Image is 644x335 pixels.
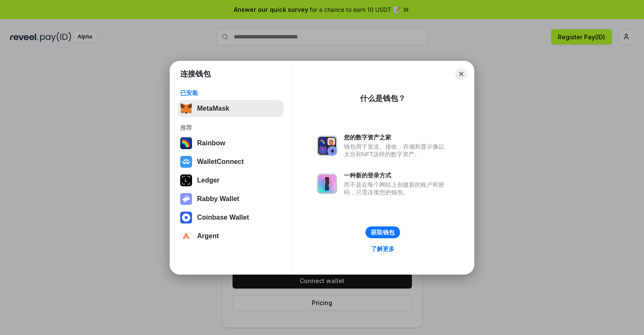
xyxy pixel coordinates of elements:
div: 了解更多 [371,245,395,253]
div: MetaMask [197,105,229,112]
div: 钱包用于发送、接收、存储和显示像以太坊和NFT这样的数字资产。 [344,143,449,158]
button: Ledger [178,172,284,189]
div: 获取钱包 [371,229,395,236]
img: svg+xml,%3Csvg%20width%3D%2228%22%20height%3D%2228%22%20viewBox%3D%220%200%2028%2028%22%20fill%3D... [180,156,192,168]
div: 什么是钱包？ [360,93,406,103]
button: MetaMask [178,100,284,117]
img: svg+xml,%3Csvg%20xmlns%3D%22http%3A%2F%2Fwww.w3.org%2F2000%2Fsvg%22%20width%3D%2228%22%20height%3... [180,174,192,186]
button: 获取钱包 [365,226,400,238]
button: Rainbow [178,135,284,152]
div: 已安装 [180,89,281,97]
div: Rabby Wallet [197,195,239,203]
button: Argent [178,228,284,245]
img: svg+xml,%3Csvg%20xmlns%3D%22http%3A%2F%2Fwww.w3.org%2F2000%2Fsvg%22%20fill%3D%22none%22%20viewBox... [317,136,337,156]
img: svg+xml,%3Csvg%20width%3D%2228%22%20height%3D%2228%22%20viewBox%3D%220%200%2028%2028%22%20fill%3D... [180,212,192,223]
div: 而不是在每个网站上创建新的账户和密码，只需连接您的钱包。 [344,181,449,196]
button: WalletConnect [178,153,284,170]
button: Rabby Wallet [178,191,284,207]
img: svg+xml,%3Csvg%20width%3D%22120%22%20height%3D%22120%22%20viewBox%3D%220%200%20120%20120%22%20fil... [180,137,192,149]
h1: 连接钱包 [180,69,211,79]
button: Close [455,68,467,80]
div: Coinbase Wallet [197,214,249,221]
img: svg+xml,%3Csvg%20xmlns%3D%22http%3A%2F%2Fwww.w3.org%2F2000%2Fsvg%22%20fill%3D%22none%22%20viewBox... [180,193,192,205]
div: Argent [197,232,219,240]
div: Ledger [197,177,219,184]
div: Rainbow [197,139,225,147]
div: 推荐 [180,124,281,131]
div: 一种新的登录方式 [344,172,449,179]
button: Coinbase Wallet [178,209,284,226]
div: 您的数字资产之家 [344,133,449,141]
img: svg+xml,%3Csvg%20fill%3D%22none%22%20height%3D%2233%22%20viewBox%3D%220%200%2035%2033%22%20width%... [180,103,192,114]
img: svg+xml,%3Csvg%20xmlns%3D%22http%3A%2F%2Fwww.w3.org%2F2000%2Fsvg%22%20fill%3D%22none%22%20viewBox... [317,174,337,194]
a: 了解更多 [366,243,400,254]
img: svg+xml,%3Csvg%20width%3D%2228%22%20height%3D%2228%22%20viewBox%3D%220%200%2028%2028%22%20fill%3D... [180,230,192,242]
div: WalletConnect [197,158,244,166]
